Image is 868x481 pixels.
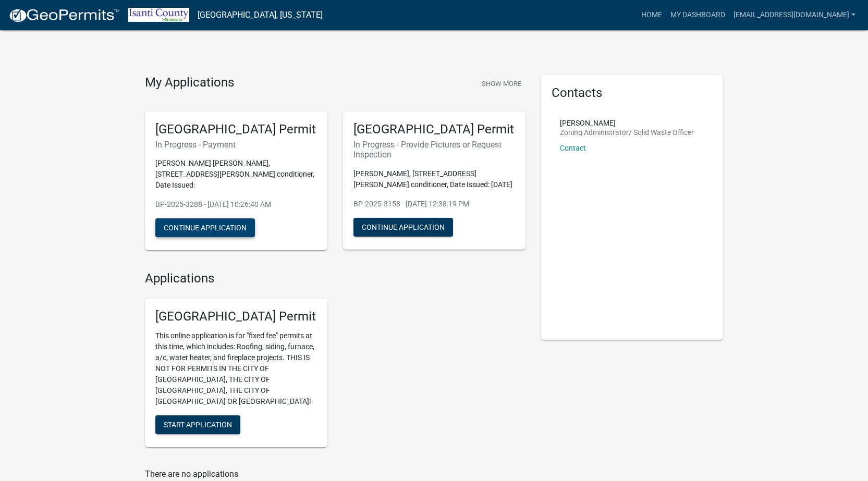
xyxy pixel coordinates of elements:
[353,122,515,137] h5: [GEOGRAPHIC_DATA] Permit
[560,144,586,152] a: Contact
[145,75,234,91] h4: My Applications
[155,122,317,137] h5: [GEOGRAPHIC_DATA] Permit
[155,309,317,324] h5: [GEOGRAPHIC_DATA] Permit
[155,218,255,237] button: Continue Application
[155,140,317,150] h6: In Progress - Payment
[353,168,515,190] p: [PERSON_NAME], [STREET_ADDRESS][PERSON_NAME] conditioner, Date Issued: [DATE]
[666,5,729,25] a: My Dashboard
[560,129,694,136] p: Zoning Administrator/ Solid Waste Officer
[155,415,240,434] button: Start Application
[637,5,666,25] a: Home
[155,330,317,407] p: This online application is for "fixed fee" permits at this time, which includes: Roofing, siding,...
[128,8,189,22] img: Isanti County, Minnesota
[198,6,323,24] a: [GEOGRAPHIC_DATA], [US_STATE]
[155,158,317,191] p: [PERSON_NAME] [PERSON_NAME], [STREET_ADDRESS][PERSON_NAME] conditioner, Date Issued:
[353,140,515,159] h6: In Progress - Provide Pictures or Request Inspection
[155,199,317,210] p: BP-2025-3288 - [DATE] 10:26:40 AM
[145,271,525,286] h4: Applications
[729,5,860,25] a: [EMAIL_ADDRESS][DOMAIN_NAME]
[552,85,713,101] h5: Contacts
[353,199,515,209] p: BP-2025-3158 - [DATE] 12:38:19 PM
[478,75,525,92] button: Show More
[353,218,453,237] button: Continue Application
[145,468,525,480] p: There are no applications
[560,119,694,127] p: [PERSON_NAME]
[164,421,232,429] span: Start Application
[145,271,525,455] wm-workflow-list-section: Applications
